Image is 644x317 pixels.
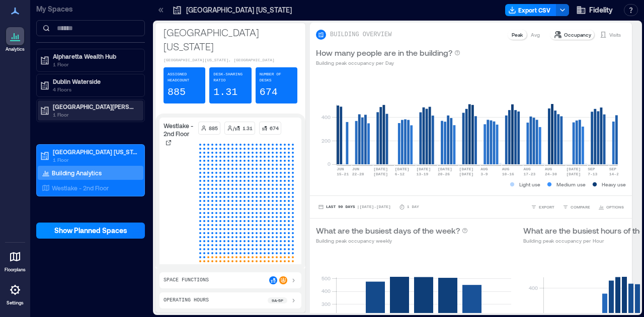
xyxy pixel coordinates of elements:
[480,167,488,171] text: AUG
[213,71,247,83] p: Desk-sharing ratio
[395,167,410,171] text: [DATE]
[321,114,331,120] tspan: 400
[596,202,626,212] button: OPTIONS
[53,77,137,85] p: Dublin Waterside
[512,31,523,39] p: Peak
[416,172,428,176] text: 13-19
[316,237,468,245] p: Building peak occupancy weekly
[260,85,278,99] p: 674
[272,297,283,303] p: 9a - 5p
[186,5,292,15] p: [GEOGRAPHIC_DATA] [US_STATE]
[164,57,297,63] p: [GEOGRAPHIC_DATA][US_STATE], [GEOGRAPHIC_DATA]
[606,204,624,210] span: OPTIONS
[316,202,393,212] button: Last 90 Days |[DATE]-[DATE]
[539,204,554,210] span: EXPORT
[168,85,186,99] p: 885
[36,223,145,239] button: Show Planned Spaces
[502,172,514,176] text: 10-16
[54,226,127,236] span: Show Planned Spaces
[523,172,535,176] text: 17-23
[6,46,25,52] p: Analytics
[321,288,331,294] tspan: 400
[556,180,586,188] p: Medium use
[609,31,621,39] p: Visits
[3,24,28,55] a: Analytics
[407,204,419,210] p: 1 Day
[233,124,234,132] p: /
[316,225,460,237] p: What are the busiest days of the week?
[53,60,137,68] p: 1 Floor
[609,172,621,176] text: 14-20
[168,71,201,83] p: Assigned Headcount
[316,59,460,67] p: Building peak occupancy per Day
[7,300,24,306] p: Settings
[53,148,137,156] p: [GEOGRAPHIC_DATA] [US_STATE]
[564,31,591,39] p: Occupancy
[5,267,26,273] p: Floorplans
[609,167,617,171] text: SEP
[438,172,450,176] text: 20-26
[602,180,626,188] p: Heavy use
[164,122,194,138] p: Westlake - 2nd Floor
[352,167,360,171] text: JUN
[53,102,137,111] p: [GEOGRAPHIC_DATA][PERSON_NAME]
[321,301,331,307] tspan: 300
[328,161,331,167] tspan: 0
[164,296,209,304] p: Operating Hours
[560,202,592,212] button: COMPARE
[571,204,590,210] span: COMPARE
[395,172,405,176] text: 6-12
[321,275,331,281] tspan: 500
[573,2,616,18] button: Fidelity
[529,285,538,291] tspan: 400
[52,184,109,192] p: Westlake - 2nd Floor
[53,111,137,119] p: 1 Floor
[529,202,556,212] button: EXPORT
[2,245,29,276] a: Floorplans
[545,172,557,176] text: 24-30
[3,278,27,309] a: Settings
[330,31,391,39] p: BUILDING OVERVIEW
[523,167,531,171] text: AUG
[480,172,488,176] text: 3-9
[243,124,253,132] p: 1.31
[270,124,279,132] p: 674
[545,167,552,171] text: AUG
[164,25,297,53] p: [GEOGRAPHIC_DATA] [US_STATE]
[337,172,349,176] text: 15-21
[164,276,209,284] p: Space Functions
[337,167,344,171] text: JUN
[260,71,293,83] p: Number of Desks
[531,31,540,39] p: Avg
[53,52,137,60] p: Alpharetta Wealth Hub
[505,4,556,16] button: Export CSV
[213,85,237,99] p: 1.31
[567,172,581,176] text: [DATE]
[588,167,595,171] text: SEP
[52,169,102,177] p: Building Analytics
[316,47,452,59] p: How many people are in the building?
[589,5,613,15] span: Fidelity
[53,85,137,93] p: 4 Floors
[438,167,452,171] text: [DATE]
[36,4,145,14] p: My Spaces
[519,180,540,188] p: Light use
[53,156,137,164] p: 1 Floor
[373,172,388,176] text: [DATE]
[352,172,364,176] text: 22-28
[373,167,388,171] text: [DATE]
[321,138,331,144] tspan: 200
[416,167,431,171] text: [DATE]
[459,167,474,171] text: [DATE]
[502,167,510,171] text: AUG
[588,172,597,176] text: 7-13
[209,124,218,132] p: 885
[567,167,581,171] text: [DATE]
[459,172,474,176] text: [DATE]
